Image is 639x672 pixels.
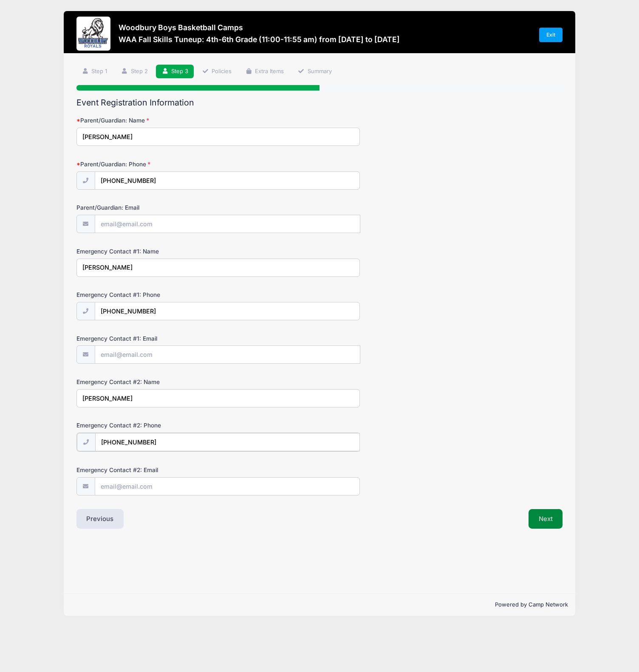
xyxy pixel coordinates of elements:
[76,378,239,386] label: Emergency Contact #2: Name
[71,601,568,609] p: Powered by Camp Network
[95,302,360,320] input: (xxx) xxx-xxxx
[292,65,337,79] a: Summary
[539,28,563,42] a: Exit
[76,466,239,474] label: Emergency Contact #2: Email
[76,203,239,212] label: Parent/Guardian: Email
[95,345,361,364] input: email@email.com
[95,215,361,233] input: email@email.com
[116,65,153,79] a: Step 2
[529,509,563,529] button: Next
[76,290,239,299] label: Emergency Contact #1: Phone
[95,477,360,495] input: email@email.com
[156,65,194,79] a: Step 3
[76,247,239,256] label: Emergency Contact #1: Name
[76,98,563,108] h2: Event Registration Information
[95,171,360,190] input: (xxx) xxx-xxxx
[76,334,239,343] label: Emergency Contact #1: Email
[119,35,400,44] h3: WAA Fall Skills Tuneup: 4th-6th Grade (11:00-11:55 am) from [DATE] to [DATE]
[76,421,239,430] label: Emergency Contact #2: Phone
[76,509,124,529] button: Previous
[76,116,239,125] label: Parent/Guardian: Name
[76,65,113,79] a: Step 1
[240,65,290,79] a: Extra Items
[196,65,237,79] a: Policies
[95,433,360,451] input: (xxx) xxx-xxxx
[119,23,400,32] h3: Woodbury Boys Basketball Camps
[76,160,239,168] label: Parent/Guardian: Phone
